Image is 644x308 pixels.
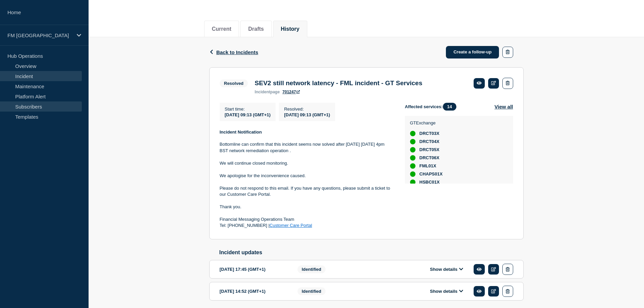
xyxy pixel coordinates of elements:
[297,265,326,273] span: Identified
[269,223,312,228] a: Customer Care Portal
[410,120,443,125] p: GTExchange
[495,103,513,111] button: View all
[220,286,287,297] div: [DATE] 14:52 (GMT+1)
[420,131,439,136] span: DRCT03X
[420,155,439,161] span: DRCT06X
[284,106,330,112] p: Resolved :
[220,129,262,135] strong: Incident Notification
[446,46,499,58] a: Create a follow-up
[428,266,465,272] button: Show details
[220,160,394,166] p: We will continue closed monitoring.
[420,180,440,185] span: HSBC01X
[410,147,415,152] div: up
[220,264,287,275] div: [DATE] 17:45 (GMT+1)
[7,32,72,38] p: FM [GEOGRAPHIC_DATA]
[255,90,280,94] p: page
[420,163,436,169] span: FML01X
[219,250,524,256] h2: Incident updates
[281,26,300,32] button: History
[443,103,456,111] span: 14
[410,139,415,144] div: up
[248,26,264,32] button: Drafts
[428,288,465,294] button: Show details
[220,185,394,198] p: Please do not respond to this email. If you have any questions, please submit a ticket to our Cus...
[220,79,248,87] span: Resolved
[255,90,270,94] span: incident
[420,139,439,144] span: DRCT04X
[420,171,443,177] span: CHAPS01X
[410,171,415,177] div: up
[216,49,258,55] span: Back to Incidents
[209,49,258,55] button: Back to Incidents
[410,163,415,169] div: up
[220,222,394,229] p: Tel: [PHONE_NUMBER] |
[255,79,422,87] h3: SEV2 still network latency - FML incident - GT Services
[410,131,415,136] div: up
[282,90,300,94] a: 701247
[284,112,330,117] span: [DATE] 09:13 (GMT+1)
[220,204,394,210] p: Thank you.
[220,216,394,222] p: Financial Messaging Operations Team
[225,112,271,117] span: [DATE] 09:13 (GMT+1)
[225,106,271,112] p: Start time :
[297,287,326,295] span: Identified
[220,141,394,154] p: Bottomline can confirm that this incident seems now solved after [DATE] [DATE] 4pm BST network re...
[220,173,394,179] p: We apologise for the inconvenience caused.
[420,147,439,152] span: DRCT05X
[405,103,460,111] span: Affected services:
[212,26,232,32] button: Current
[410,155,415,161] div: up
[410,180,415,185] div: up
